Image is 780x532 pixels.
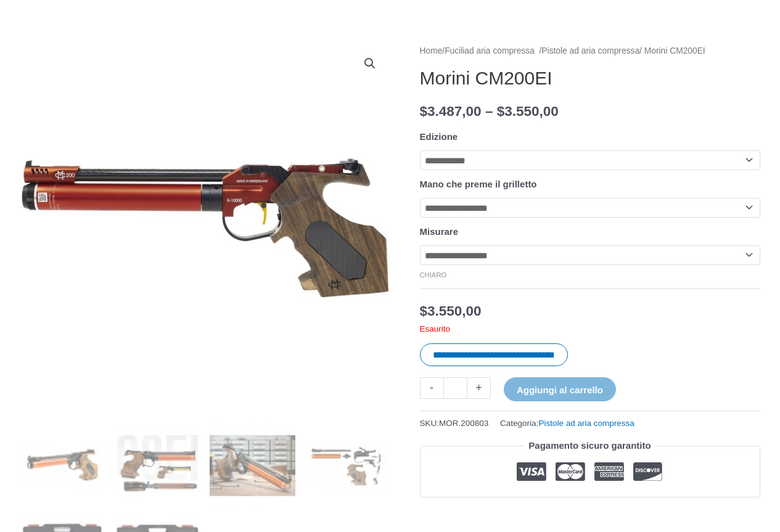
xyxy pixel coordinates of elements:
img: Morini CM200EI - Immagine 4 [305,422,390,508]
font: Categoria: [500,419,538,428]
font: / Morini CM200EI [639,46,705,55]
font: 3.550,00 [504,104,559,119]
a: Visualizza la galleria di immagini a schermo intero [359,52,381,75]
a: Home [420,46,443,55]
font: Aggiungi al carrello [517,385,603,395]
font: 3.487,00 [427,104,482,119]
font: Morini CM200EI [420,68,552,88]
font: Pagamento sicuro garantito [528,440,651,451]
a: Cancella opzioni [420,271,447,279]
font: – [485,104,493,119]
font: 3.550,00 [427,303,482,319]
img: Morini CM200EI - Immagine 2 [115,422,200,508]
img: Morini CM200EI - Immagine 3 [210,422,295,508]
font: SKU: [420,419,440,428]
font: $ [497,104,505,119]
font: ad aria compressa / [464,46,541,55]
a: Pistole ad aria compressa [538,419,634,428]
a: Pistole ad aria compressa [541,46,639,55]
input: Quantità del prodotto [443,377,467,399]
a: - [420,377,443,399]
font: + [475,382,482,394]
font: Esaurito [420,324,451,334]
font: Edizione [420,131,458,142]
font: $ [420,303,428,319]
font: - [430,382,433,394]
a: Fucili [445,46,464,55]
button: Aggiungi al carrello [504,377,616,401]
font: Chiaro [420,271,447,279]
font: Misurare [420,226,459,237]
iframe: Recensioni dei clienti fornite da Trustpilot [420,507,760,522]
img: CM200EI [20,422,106,508]
font: Mano che preme il grilletto [420,179,537,189]
font: MOR.200803 [439,419,488,428]
a: + [467,377,491,399]
nav: Briciole di pane [420,43,760,59]
font: $ [420,104,428,119]
font: / [442,46,445,55]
